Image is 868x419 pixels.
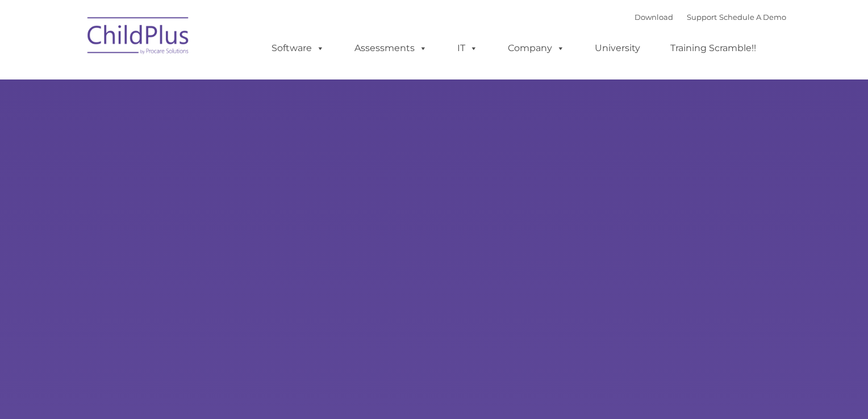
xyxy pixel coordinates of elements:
a: University [583,37,652,60]
a: Training Scramble!! [659,37,767,60]
a: IT [446,37,489,60]
a: Software [260,37,336,60]
a: Schedule A Demo [719,12,786,22]
a: Download [635,12,673,22]
a: Support [687,12,717,22]
a: Assessments [343,37,439,60]
a: Company [496,37,576,60]
img: ChildPlus by Procare Solutions [82,9,195,66]
font: | [635,12,786,22]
